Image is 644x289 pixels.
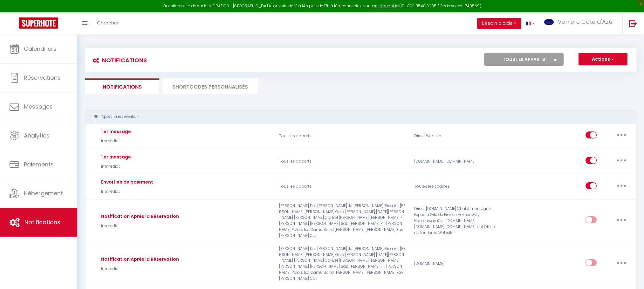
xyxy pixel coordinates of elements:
div: Notification Après la Réservation [99,256,179,263]
span: Paiements [24,160,54,168]
p: Immédiat [99,266,179,272]
span: Chercher [97,19,119,26]
div: [DOMAIN_NAME] [410,246,500,282]
li: Notifications [85,78,159,94]
div: Envoi lien de paiement [99,178,153,185]
img: logout [629,19,637,27]
p: Tous les apparts [275,178,410,196]
p: [PERSON_NAME] Dol [PERSON_NAME] Jo [PERSON_NAME] Elisa Art [PERSON_NAME] [PERSON_NAME] Guid [PERS... [275,203,410,239]
img: Super Booking [19,17,58,29]
span: Réservations [24,74,61,82]
img: ... [544,19,554,25]
p: Tous les apparts [275,152,410,171]
p: Immédiat [99,164,131,170]
div: Direct [DOMAIN_NAME] Chalet montagne Expedia Gite de France Homeaway Homeaway iCal [DOMAIN_NAME] ... [410,203,500,239]
a: ... Verrière Côte d'Azur [539,12,622,35]
div: Notification Après la Réservation [99,213,179,220]
div: [DOMAIN_NAME] [DOMAIN_NAME] [410,152,500,171]
iframe: LiveChat chat widget [617,262,644,289]
span: Messages [24,103,53,111]
span: Notifications [24,218,60,226]
p: Immédiat [99,138,131,144]
span: Verrière Côte d'Azur [558,18,614,26]
a: Chercher [92,12,124,35]
a: en cliquant ici [373,3,399,9]
p: Immédiat [99,189,153,195]
div: 1 er message [99,128,131,135]
span: Analytics [24,131,50,139]
button: Actions [579,53,627,66]
div: Direct Website [410,127,500,145]
p: [PERSON_NAME] Dol [PERSON_NAME] Jo [PERSON_NAME] Elisa Art [PERSON_NAME] [PERSON_NAME] Guid [PERS... [275,246,410,282]
p: Immédiat [99,223,179,229]
button: Besoin d'aide ? [477,18,521,29]
p: Tous les apparts [275,127,410,145]
span: Calendriers [24,45,57,53]
div: Toutes les chaines [410,178,500,196]
div: 1 er message [99,153,131,160]
li: SHORTCODES PERSONNALISÉS [162,78,258,94]
div: Après la réservation [91,114,620,120]
span: Hébergement [24,189,63,197]
h3: Notifications [90,53,147,67]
